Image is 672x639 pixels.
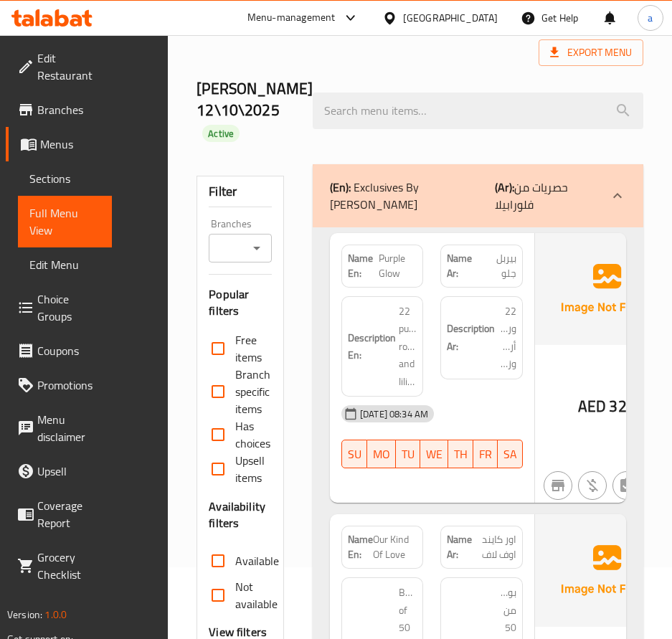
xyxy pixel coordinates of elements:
strong: Name Ar: [447,251,482,281]
button: SA [498,440,523,468]
span: Choice Groups [37,290,100,325]
span: SU [348,444,361,465]
span: بيربل جلو [483,251,516,281]
span: Purple Glow [379,251,417,281]
a: Grocery Checklist [6,540,112,592]
button: TU [396,440,420,468]
span: 22 وردة أرجوانية وزنابق [498,303,516,373]
b: (En): [330,176,351,198]
a: Coupons [6,333,112,368]
strong: Description Ar: [447,320,495,355]
div: [GEOGRAPHIC_DATA] [403,10,498,26]
span: FR [479,444,492,465]
h3: Availability filters [209,498,272,532]
span: 1.0.0 [44,605,67,624]
p: Exclusives By [PERSON_NAME] [330,179,495,213]
span: WE [426,444,443,465]
button: Purchased item [578,471,607,500]
span: Upsell [37,463,100,480]
span: Export Menu [550,44,632,62]
span: MO [373,444,390,465]
span: TU [402,444,415,465]
a: Upsell [6,454,112,488]
div: (En): Exclusives By [PERSON_NAME](Ar):حصريات من فلورابيلا [313,164,643,227]
button: TH [448,440,473,468]
span: Active [202,127,240,141]
span: a [648,10,653,26]
span: SA [503,444,517,465]
strong: Name Ar: [447,532,472,562]
button: Open [247,238,267,258]
a: Branches [6,93,112,127]
span: TH [454,444,468,465]
button: WE [420,440,448,468]
span: Our Kind Of Love [373,532,417,562]
span: Branches [37,101,100,118]
span: Branch specific items [235,366,270,417]
a: Sections [18,161,112,196]
button: Not has choices [612,471,641,500]
span: Coverage Report [37,497,100,531]
div: Filter [209,176,272,207]
a: Full Menu View [18,196,112,247]
a: Menu disclaimer [6,402,112,454]
span: Has choices [235,417,270,452]
span: Version: [7,605,42,624]
button: FR [473,440,498,468]
span: Menu disclaimer [37,411,100,445]
span: Upsell items [235,452,265,486]
span: Edit Restaurant [37,49,100,84]
span: Grocery Checklist [37,549,100,583]
a: Promotions [6,368,112,402]
strong: Name En: [348,251,379,281]
b: (Ar): [495,176,514,198]
span: Edit Menu [29,256,100,273]
p: حصريات من فلورابيلا [495,179,600,213]
span: Promotions [37,377,100,394]
button: SU [341,440,367,468]
span: 22 purple roses and lilies [399,303,417,391]
a: Edit Menu [18,247,112,282]
a: Choice Groups [6,282,112,333]
span: AED [578,392,606,420]
strong: Name En: [348,532,373,562]
h2: [PERSON_NAME] 12\10\2025 [197,78,295,143]
a: Menus [6,127,112,161]
span: [DATE] 08:34 AM [354,407,434,421]
span: 320 [609,392,635,420]
span: Sections [29,170,100,187]
span: Free items [235,331,262,366]
button: Not branch specific item [544,471,572,500]
div: Menu-management [247,9,336,27]
span: Not available [235,578,278,612]
h3: Popular filters [209,286,272,320]
div: Active [202,125,240,142]
a: Coverage Report [6,488,112,540]
span: Export Menu [539,39,643,66]
span: Full Menu View [29,204,100,239]
span: Menus [40,136,100,153]
span: Coupons [37,342,100,359]
span: Available [235,552,279,569]
a: Edit Restaurant [6,41,112,93]
strong: Description En: [348,329,396,364]
input: search [313,93,643,129]
button: MO [367,440,396,468]
span: اور كايند اوف لاف [472,532,516,562]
